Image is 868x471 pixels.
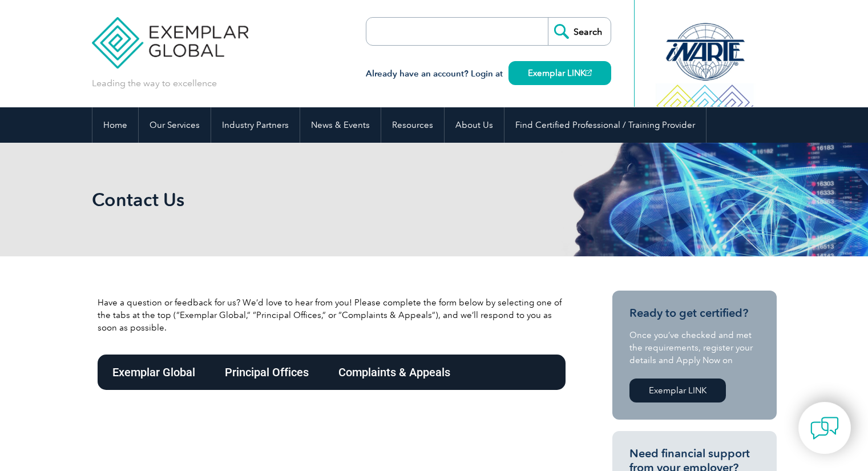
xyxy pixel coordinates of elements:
[92,107,138,143] a: Home
[211,107,300,143] a: Industry Partners
[548,18,611,45] input: Search
[210,355,324,390] div: Principal Offices
[629,379,726,402] a: Exemplar LINK
[139,107,211,143] a: Our Services
[508,61,611,85] a: Exemplar LINK
[381,107,444,143] a: Resources
[366,67,611,81] h3: Already have an account? Login at
[300,107,381,143] a: News & Events
[445,107,504,143] a: About Us
[98,355,210,390] div: Exemplar Global
[324,355,465,390] div: Complaints & Appeals
[810,414,839,442] img: contact-chat.png
[586,70,592,76] img: open_square.png
[98,296,566,334] p: Have a question or feedback for us? We’d love to hear from you! Please complete the form below by...
[629,306,760,320] h3: Ready to get certified?
[504,107,706,143] a: Find Certified Professional / Training Provider
[92,188,530,211] h1: Contact Us
[92,77,217,90] p: Leading the way to excellence
[629,329,760,367] p: Once you’ve checked and met the requirements, register your details and Apply Now on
